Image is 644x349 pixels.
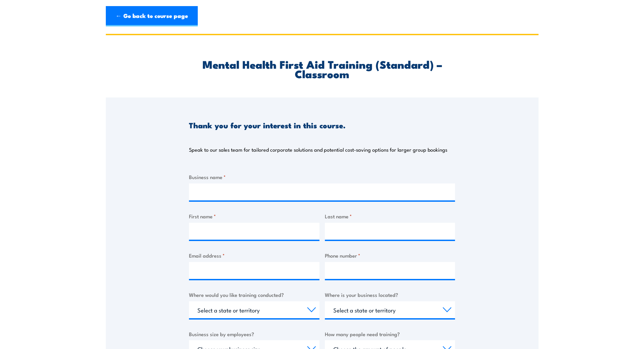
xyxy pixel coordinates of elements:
p: Speak to our sales team for tailored corporate solutions and potential cost-saving options for la... [189,146,447,153]
label: Phone number [325,252,455,259]
h3: Thank you for your interest in this course. [189,121,345,129]
a: ← Go back to course page [106,6,198,26]
label: Where is your business located? [325,291,455,299]
label: Last name [325,212,455,220]
h2: Mental Health First Aid Training (Standard) – Classroom [189,59,455,78]
label: Where would you like training conducted? [189,291,319,299]
label: First name [189,212,319,220]
label: Email address [189,252,319,259]
label: How many people need training? [325,330,455,338]
label: Business size by employees? [189,330,319,338]
label: Business name [189,173,455,181]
